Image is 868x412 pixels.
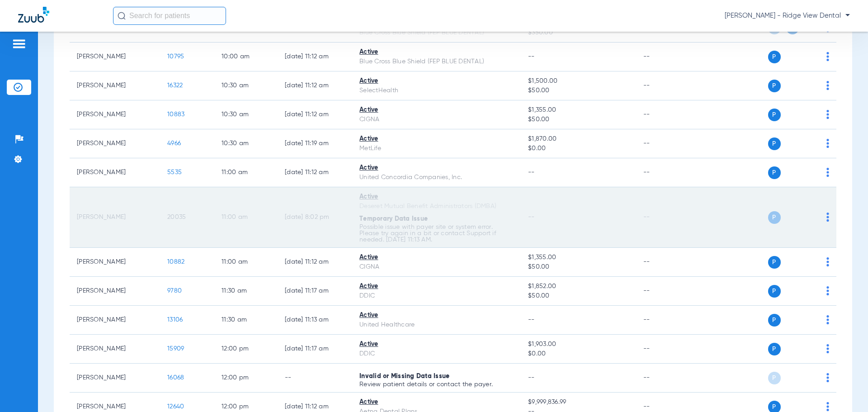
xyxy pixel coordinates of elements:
[167,317,183,323] span: 13106
[167,82,183,89] span: 16322
[214,43,278,71] td: 10:00 AM
[528,253,628,262] span: $1,355.00
[278,71,352,100] td: [DATE] 11:12 AM
[70,277,160,306] td: [PERSON_NAME]
[823,369,868,412] iframe: Chat Widget
[528,134,628,144] span: $1,870.00
[636,306,697,335] td: --
[278,248,352,277] td: [DATE] 11:12 AM
[359,320,514,330] div: United Healthcare
[359,173,514,182] div: United Concordia Companies, Inc.
[528,398,628,407] span: $9,999,836.99
[528,76,628,86] span: $1,500.00
[214,364,278,393] td: 12:00 PM
[826,213,829,222] img: group-dot-blue.svg
[167,259,184,265] span: 10882
[359,398,514,407] div: Active
[214,277,278,306] td: 11:30 AM
[359,311,514,320] div: Active
[359,57,514,66] div: Blue Cross Blue Shield (FEP BLUE DENTAL)
[167,53,184,60] span: 10795
[528,169,535,175] span: --
[167,288,182,294] span: 9780
[528,349,628,359] span: $0.00
[768,109,781,121] span: P
[826,286,829,295] img: group-dot-blue.svg
[768,256,781,269] span: P
[113,7,226,25] input: Search for patients
[359,28,514,38] div: Blue Cross Blue Shield (FEP BLUE DENTAL)
[768,343,781,355] span: P
[359,262,514,272] div: CIGNA
[636,71,697,100] td: --
[278,277,352,306] td: [DATE] 11:17 AM
[826,81,829,90] img: group-dot-blue.svg
[167,169,182,175] span: 5535
[768,166,781,179] span: P
[528,291,628,301] span: $50.00
[167,214,186,220] span: 20035
[768,285,781,298] span: P
[768,372,781,384] span: P
[826,257,829,266] img: group-dot-blue.svg
[359,134,514,144] div: Active
[636,335,697,364] td: --
[167,140,181,147] span: 4966
[528,105,628,115] span: $1,355.00
[70,248,160,277] td: [PERSON_NAME]
[70,364,160,393] td: [PERSON_NAME]
[528,144,628,153] span: $0.00
[278,364,352,393] td: --
[826,168,829,177] img: group-dot-blue.svg
[12,38,26,49] img: hamburger-icon
[528,53,535,60] span: --
[636,129,697,158] td: --
[214,100,278,129] td: 10:30 AM
[768,211,781,224] span: P
[167,403,184,410] span: 12640
[359,224,514,243] p: Possible issue with payer site or system error. Please try again in a bit or contact Support if n...
[528,262,628,272] span: $50.00
[359,373,449,379] span: Invalid or Missing Data Issue
[70,187,160,248] td: [PERSON_NAME]
[528,374,535,381] span: --
[359,216,428,222] span: Temporary Data Issue
[768,137,781,150] span: P
[636,100,697,129] td: --
[528,115,628,124] span: $50.00
[636,248,697,277] td: --
[826,52,829,61] img: group-dot-blue.svg
[359,253,514,262] div: Active
[528,28,628,38] span: $350.00
[359,202,514,211] div: Deseret Mutual Benefit Administrators (DMBA)
[214,129,278,158] td: 10:30 AM
[278,129,352,158] td: [DATE] 11:19 AM
[826,139,829,148] img: group-dot-blue.svg
[167,346,184,352] span: 15909
[636,277,697,306] td: --
[528,86,628,95] span: $50.00
[528,317,535,323] span: --
[359,349,514,359] div: DDIC
[214,306,278,335] td: 11:30 AM
[359,144,514,153] div: MetLife
[278,43,352,71] td: [DATE] 11:12 AM
[636,43,697,71] td: --
[278,158,352,187] td: [DATE] 11:12 AM
[278,187,352,248] td: [DATE] 8:02 PM
[826,344,829,353] img: group-dot-blue.svg
[167,374,184,381] span: 16068
[70,335,160,364] td: [PERSON_NAME]
[70,129,160,158] td: [PERSON_NAME]
[359,381,514,388] p: Review patient details or contact the payer.
[70,71,160,100] td: [PERSON_NAME]
[359,192,514,202] div: Active
[214,248,278,277] td: 11:00 AM
[528,214,535,220] span: --
[768,80,781,92] span: P
[359,86,514,95] div: SelectHealth
[636,364,697,393] td: --
[636,187,697,248] td: --
[70,306,160,335] td: [PERSON_NAME]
